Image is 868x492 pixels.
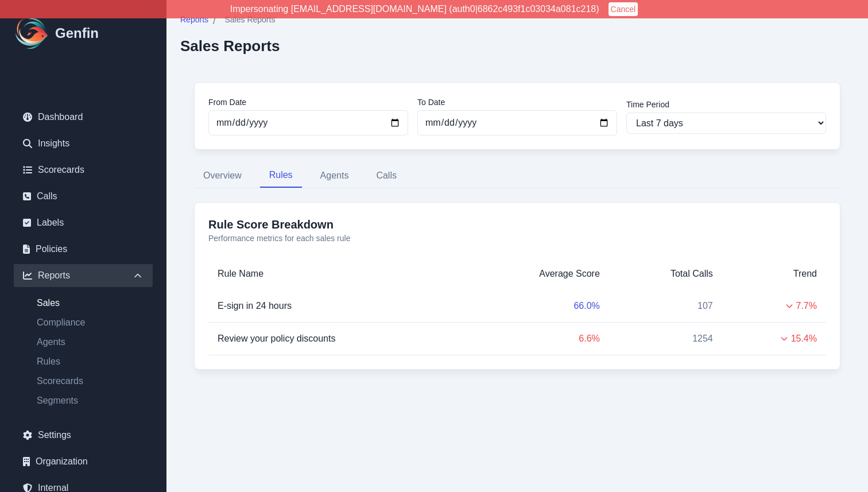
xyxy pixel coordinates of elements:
a: Settings [14,424,153,447]
span: E-sign in 24 hours [218,301,292,311]
span: Review your policy discounts [218,334,335,343]
span: 15.4 % [791,332,817,346]
a: Rules [28,355,153,369]
span: Sales Reports [224,14,275,25]
span: Reports [180,14,208,25]
span: 7.7 % [796,299,817,313]
h2: Sales Reports [180,37,280,55]
button: Agents [311,164,358,188]
span: 6.6 % [579,334,599,343]
th: Total Calls [609,258,722,290]
button: Cancel [609,2,638,16]
span: 66.0 % [573,301,599,311]
a: Dashboard [14,106,153,129]
button: Rules [260,164,302,188]
div: Reports [14,264,153,287]
a: Sales [28,296,153,310]
th: Average Score [462,258,609,290]
a: Calls [14,185,153,208]
h1: Genfin [55,24,99,42]
label: From Date [208,96,408,108]
span: / [213,14,215,28]
th: Trend [722,258,826,290]
a: Organization [14,450,153,473]
a: Reports [180,14,208,28]
label: To Date [417,96,617,108]
h3: Rule Score Breakdown [208,216,826,233]
a: Policies [14,238,153,261]
a: Scorecards [14,158,153,181]
span: 107 [697,301,713,311]
span: 1254 [692,334,713,343]
th: Rule Name [208,258,462,290]
button: Overview [194,164,251,188]
p: Performance metrics for each sales rule [208,233,826,244]
a: Compliance [28,316,153,330]
button: Calls [367,164,406,188]
a: Labels [14,211,153,234]
a: Insights [14,132,153,155]
label: Time Period [626,99,826,110]
a: Segments [28,394,153,408]
a: Agents [28,335,153,349]
a: Scorecards [28,374,153,388]
img: Logo [14,15,51,52]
